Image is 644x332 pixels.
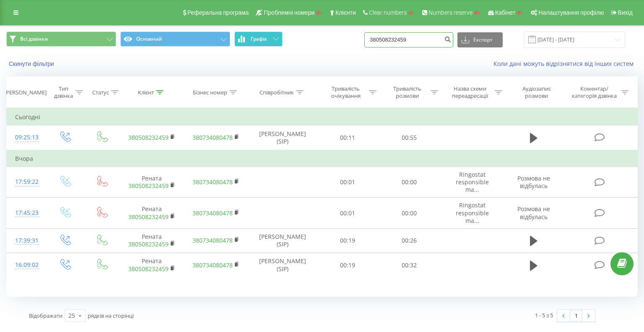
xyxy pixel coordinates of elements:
div: Тип дзвінка [53,85,73,99]
input: Пошук за номером [364,32,453,47]
td: Сьогодні [7,109,638,125]
td: 00:00 [379,167,440,198]
td: Рената [120,253,184,277]
div: Тривалість очікування [325,85,367,99]
a: 380734080478 [192,261,233,269]
a: 380508232459 [128,213,169,221]
span: Розмова не відбулась [517,174,550,190]
span: Клієнти [335,9,356,16]
td: 00:01 [317,167,379,198]
span: Графік [251,36,267,42]
span: Всі дзвінки [20,36,48,42]
a: 1 [570,310,582,322]
a: 380508232459 [128,240,169,248]
span: Ringostat responsible ma... [456,201,489,224]
div: Статус [92,89,109,96]
td: Рената [120,198,184,229]
span: рядків на сторінці [88,312,134,319]
div: Назва схеми переадресації [448,85,493,99]
td: [PERSON_NAME] (SIP) [248,228,317,253]
span: Налаштування профілю [538,9,604,16]
button: Скинути фільтри [6,60,58,68]
div: 16:09:02 [15,257,38,273]
div: 17:59:22 [15,174,38,190]
span: Проблемні номери [264,9,314,16]
div: Співробітник [260,89,294,96]
div: 1 - 5 з 5 [535,311,553,319]
div: 17:39:31 [15,233,38,249]
span: Кабінет [495,9,516,16]
span: Clear numbers [369,9,407,16]
td: 00:11 [317,125,379,150]
td: Рената [120,167,184,198]
td: 00:01 [317,198,379,229]
a: 380734080478 [192,133,233,141]
a: 380734080478 [192,209,233,217]
span: Реферальна програма [187,9,249,16]
a: 380508232459 [128,133,169,141]
a: 380734080478 [192,236,233,244]
td: 00:00 [379,198,440,229]
span: Вихід [618,9,633,16]
button: Графік [234,31,283,47]
td: 00:32 [379,253,440,277]
div: 17:45:23 [15,205,38,221]
button: Всі дзвінки [6,31,116,47]
td: 00:26 [379,228,440,253]
div: 25 [68,311,75,320]
a: 380508232459 [128,182,169,190]
span: Ringostat responsible ma... [456,170,489,193]
span: Відображати [29,312,62,319]
span: Numbers reserve [428,9,473,16]
button: Експорт [457,32,503,47]
td: 00:55 [379,125,440,150]
td: 00:19 [317,228,379,253]
div: Тривалість розмови [386,85,428,99]
div: [PERSON_NAME] [4,89,47,96]
td: [PERSON_NAME] (SIP) [248,253,317,277]
div: 09:25:13 [15,129,38,146]
span: Розмова не відбулась [517,205,550,220]
div: Бізнес номер [193,89,227,96]
td: Рената [120,228,184,253]
td: Вчора [7,150,638,167]
div: Аудіозапис розмови [512,85,561,99]
td: [PERSON_NAME] (SIP) [248,125,317,150]
button: Основний [120,31,230,47]
a: 380734080478 [192,178,233,186]
div: Клієнт [138,89,154,96]
td: 00:19 [317,253,379,277]
a: Коли дані можуть відрізнятися вiд інших систем [493,60,638,68]
div: Коментар/категорія дзвінка [570,85,619,99]
a: 380508232459 [128,265,169,273]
